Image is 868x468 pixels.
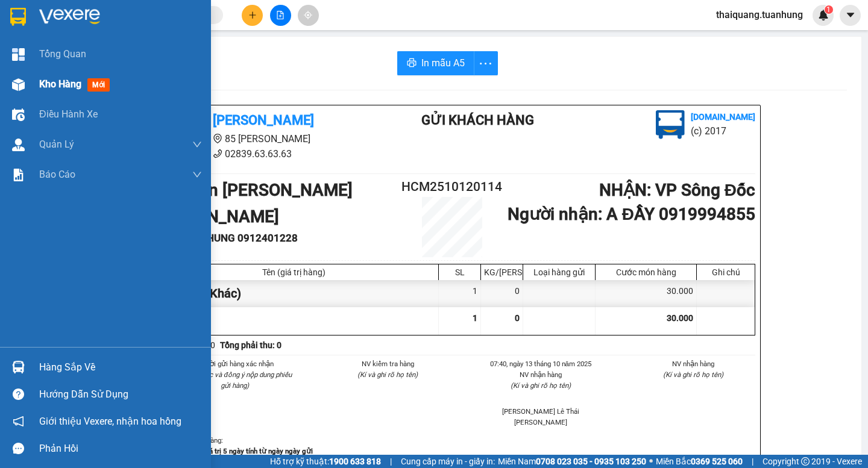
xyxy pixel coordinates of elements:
div: Cước món hàng [599,267,693,277]
span: Tổng Quan [39,46,86,61]
i: (Kí và ghi rõ họ tên) [357,370,418,379]
span: down [192,140,202,149]
button: caret-down [840,5,861,26]
li: Người gửi hàng xác nhận [173,358,297,369]
span: copyright [801,457,810,466]
b: GỬI : Văn [PERSON_NAME] [PERSON_NAME] [149,180,353,226]
span: Cung cấp máy in - giấy in: [401,455,495,468]
span: Miền Nam [498,455,646,468]
img: icon-new-feature [818,10,829,20]
span: | [752,455,753,468]
span: 1 [826,5,831,14]
div: Phản hồi [39,440,202,458]
span: Quản Lý [39,137,74,152]
b: Người nhận : A ĐẦY 0919994855 [508,204,755,224]
img: warehouse-icon [12,139,25,151]
span: mới [87,78,110,92]
img: logo-vxr [10,8,26,26]
b: Tổng phải thu: 0 [220,340,281,350]
img: solution-icon [12,169,25,181]
span: printer [407,58,417,69]
b: Gửi khách hàng [421,113,534,128]
div: 1 THÙNG (Khác) [149,280,439,307]
span: notification [13,416,24,427]
li: 07:40, ngày 13 tháng 10 năm 2025 [479,358,603,369]
b: [PERSON_NAME] [69,8,171,23]
div: 0 [481,280,523,307]
span: ⚪️ [649,459,653,464]
div: SL [442,267,477,277]
li: (c) 2017 [691,123,755,139]
div: KG/[PERSON_NAME] [484,267,520,277]
div: Loại hàng gửi [526,267,592,277]
i: (Kí và ghi rõ họ tên) [663,370,723,379]
h2: HCM2510120114 [401,177,503,197]
span: In mẫu A5 [421,55,465,70]
span: phone [213,149,222,158]
div: 1 [439,280,481,307]
li: 02839.63.63.63 [149,146,373,161]
span: more [474,56,497,71]
img: warehouse-icon [12,78,25,91]
span: Giới thiệu Vexere, nhận hoa hồng [39,414,181,429]
span: file-add [276,11,285,19]
i: (Tôi đã đọc và đồng ý nộp dung phiếu gửi hàng) [178,370,292,390]
img: warehouse-icon [12,108,25,121]
span: Kho hàng [39,78,81,90]
img: dashboard-icon [12,48,25,61]
li: [PERSON_NAME] Lê Thái [PERSON_NAME] [479,406,603,428]
strong: -Phiếu này chỉ có giá trị 5 ngày tính từ ngày ngày gửi [149,447,313,455]
span: caret-down [845,10,856,20]
div: Ghi chú [700,267,752,277]
span: 1 [473,313,477,323]
img: logo.jpg [656,110,685,139]
li: NV nhận hàng [479,369,603,380]
strong: 0708 023 035 - 0935 103 250 [536,457,646,466]
strong: 1900 633 818 [329,457,381,466]
img: warehouse-icon [12,361,25,373]
span: Báo cáo [39,167,75,182]
div: Hướng dẫn sử dụng [39,385,202,404]
b: [PERSON_NAME] [213,113,314,128]
sup: 1 [825,5,833,14]
b: [DOMAIN_NAME] [691,112,755,122]
li: 85 [PERSON_NAME] [149,131,373,146]
li: 85 [PERSON_NAME] [5,27,230,42]
li: NV nhận hàng [632,358,756,369]
span: Miền Bắc [656,455,743,468]
span: | [390,455,392,468]
span: message [13,443,24,454]
button: printerIn mẫu A5 [397,51,474,75]
span: Hỗ trợ kỹ thuật: [270,455,381,468]
div: Tên (giá trị hàng) [153,267,435,277]
span: 30.000 [667,313,693,323]
button: aim [298,5,319,26]
span: 0 [515,313,520,323]
span: environment [69,29,79,39]
span: thaiquang.tuanhung [706,7,813,22]
span: plus [248,11,257,19]
li: 02839.63.63.63 [5,42,230,57]
button: file-add [270,5,291,26]
div: Hàng sắp về [39,358,202,376]
b: NHẬN : VP Sông Đốc [599,180,755,200]
span: phone [69,44,79,54]
b: GỬI : Văn [PERSON_NAME] [PERSON_NAME] [5,75,209,122]
div: 30.000 [596,280,697,307]
span: aim [304,11,312,19]
span: question-circle [13,388,24,400]
li: NV kiểm tra hàng [326,358,450,369]
b: Người gửi : NHUNG 0912401228 [149,232,298,244]
i: (Kí và ghi rõ họ tên) [511,381,571,390]
button: plus [242,5,263,26]
span: Điều hành xe [39,107,98,122]
span: environment [213,134,222,143]
button: more [474,51,498,75]
strong: 0369 525 060 [691,457,743,466]
span: down [192,170,202,179]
